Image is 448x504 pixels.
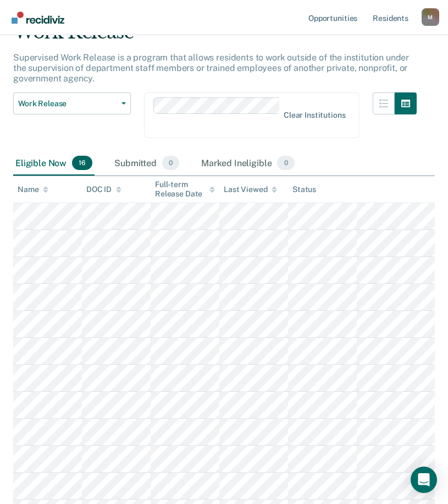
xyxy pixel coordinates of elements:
[12,12,64,24] img: Recidiviz
[277,156,294,170] span: 0
[155,180,215,199] div: Full-term Release Date
[72,156,92,170] span: 16
[18,185,48,194] div: Name
[162,156,179,170] span: 0
[86,185,121,194] div: DOC ID
[284,111,346,120] div: Clear institutions
[422,8,439,26] button: Profile dropdown button
[13,21,417,52] div: Work Release
[292,185,316,194] div: Status
[13,151,95,176] div: Eligible Now16
[199,151,297,176] div: Marked Ineligible0
[422,8,439,26] div: M
[13,52,409,84] p: Supervised Work Release is a program that allows residents to work outside of the institution und...
[13,92,131,114] button: Work Release
[224,185,277,194] div: Last Viewed
[112,151,181,176] div: Submitted0
[18,99,117,108] span: Work Release
[411,467,437,493] div: Open Intercom Messenger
